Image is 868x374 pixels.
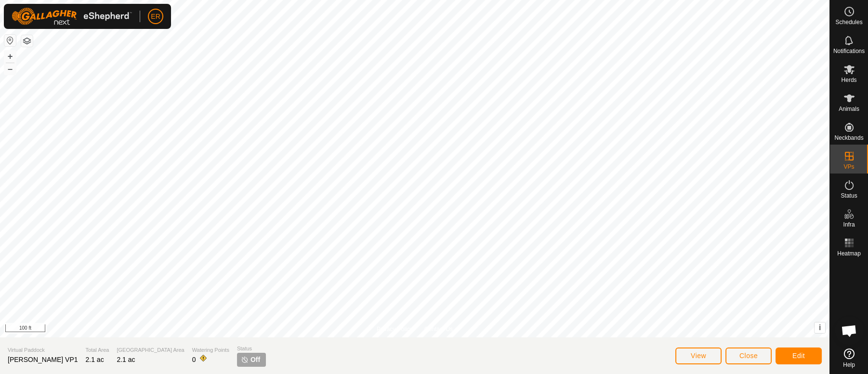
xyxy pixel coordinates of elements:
span: Close [739,352,758,360]
span: Watering Points [192,346,229,354]
span: 2.1 ac [86,356,104,363]
span: Help [843,362,855,368]
span: Schedules [835,19,862,25]
span: [PERSON_NAME] VP1 [8,356,78,363]
button: – [4,63,16,75]
span: Status [841,193,857,199]
img: turn-off [241,356,249,363]
img: Gallagher Logo [12,8,132,25]
a: Open chat [835,316,864,345]
span: Edit [792,352,805,360]
span: 0 [192,356,196,363]
button: Close [725,347,772,364]
a: Contact Us [424,325,453,334]
button: + [4,51,16,62]
span: Status [237,345,266,353]
button: Edit [776,347,822,364]
a: Privacy Policy [377,325,413,334]
span: Animals [839,106,859,112]
span: Notifications [833,48,865,54]
a: Help [830,345,868,372]
span: Total Area [86,346,109,354]
span: Off [250,355,260,365]
span: [GEOGRAPHIC_DATA] Area [117,346,184,354]
span: Virtual Paddock [8,346,78,354]
span: Heatmap [837,251,861,256]
span: ER [151,12,160,22]
button: Reset Map [4,35,16,46]
button: View [675,347,722,364]
span: i [819,323,821,332]
button: Map Layers [21,35,33,47]
span: View [691,352,706,360]
span: 2.1 ac [117,356,135,363]
span: Infra [843,222,855,227]
span: Herds [841,77,856,83]
span: VPs [843,164,854,170]
span: Neckbands [834,135,863,141]
button: i [815,322,825,333]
